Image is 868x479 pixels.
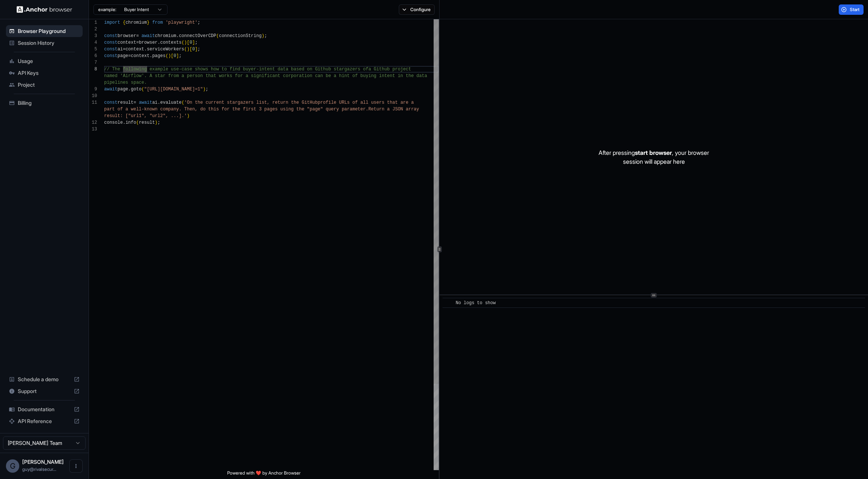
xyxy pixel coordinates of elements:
span: ; [198,20,200,25]
span: pipelines space. [104,80,147,85]
span: ] [195,47,198,52]
span: Documentation [18,406,71,413]
span: Browser Playground [18,27,80,35]
div: Support [6,385,83,397]
span: part of a well-known company. Then, do this for th [104,107,238,112]
div: 2 [89,26,97,33]
span: ( [182,100,184,105]
span: = [128,53,131,59]
div: Schedule a demo [6,373,83,385]
span: guy@rivalsecurity.io [22,466,56,472]
span: d buyer-intent data based on Github stargazers of [238,67,368,72]
span: Powered with ❤️ by Anchor Browser [227,470,301,479]
span: ai [117,47,123,52]
img: Anchor Logo [17,6,72,13]
span: = [136,33,139,39]
div: Documentation [6,403,83,415]
div: 13 [89,126,97,133]
span: pages [152,53,166,59]
div: 12 [89,119,97,126]
span: ) [203,87,205,92]
span: a Github project [368,67,411,72]
span: [ [171,53,173,59]
span: ] [176,53,179,59]
span: . [158,40,160,45]
span: 'On the current stargazers list, return the GitHub [184,100,318,105]
span: const [104,47,117,52]
span: = [123,47,125,52]
span: . [144,47,147,52]
span: browser [117,33,136,39]
span: ) [187,113,189,119]
div: 8 [89,66,97,73]
span: chromium [126,20,147,25]
div: 1 [89,19,97,26]
span: { [123,20,125,25]
span: 'playwright' [166,20,198,25]
span: No logs to show [455,300,496,306]
span: ) [168,53,171,59]
span: page [117,53,128,59]
div: 11 [89,99,97,106]
span: ; [158,120,160,125]
span: =1" [195,87,203,92]
span: await [104,87,117,92]
span: 0 [189,40,192,45]
span: = [133,100,136,105]
div: Billing [6,97,83,109]
span: await [139,100,152,105]
span: const [104,40,117,45]
span: const [104,100,117,105]
div: 7 [89,59,97,66]
span: . [158,100,160,105]
span: Billing [18,99,80,107]
span: or a significant corporation can be a hint of buyi [238,73,371,79]
span: ) [262,33,264,39]
span: from [152,20,163,25]
span: info [126,120,136,125]
span: . [176,33,179,39]
div: 9 [89,86,97,93]
span: const [104,53,117,59]
span: } [147,20,149,25]
span: ; [198,47,200,52]
div: Session History [6,37,83,49]
span: ; [195,40,198,45]
span: ( [184,47,187,52]
span: context [117,40,136,45]
span: ] [192,40,195,45]
span: Schedule a demo [18,376,71,383]
span: import [104,20,120,25]
button: Configure [399,4,435,15]
div: 10 [89,93,97,99]
div: 6 [89,53,97,59]
span: ; [206,87,208,92]
div: API Reference [6,415,83,427]
span: ( [182,40,184,45]
span: context [131,53,149,59]
span: API Reference [18,418,71,425]
span: chromium [155,33,176,39]
span: profile URLs of all users that are a [318,100,414,105]
span: "[URL][DOMAIN_NAME] [144,87,195,92]
span: [ [187,40,189,45]
span: ​ [446,299,450,307]
span: example: [98,7,116,13]
div: 3 [89,33,97,39]
div: G [6,459,19,473]
span: console [104,120,123,125]
span: = [136,40,139,45]
div: Project [6,79,83,91]
span: 0 [192,47,195,52]
span: ; [179,53,182,59]
span: Guy Kaplan [22,459,64,465]
span: connectionString [219,33,262,39]
span: . [123,120,125,125]
span: . [128,87,131,92]
span: Return a JSON array [368,107,419,112]
span: ( [136,120,139,125]
span: . [149,53,152,59]
span: result [117,100,133,105]
span: await [142,33,155,39]
span: Support [18,387,71,395]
